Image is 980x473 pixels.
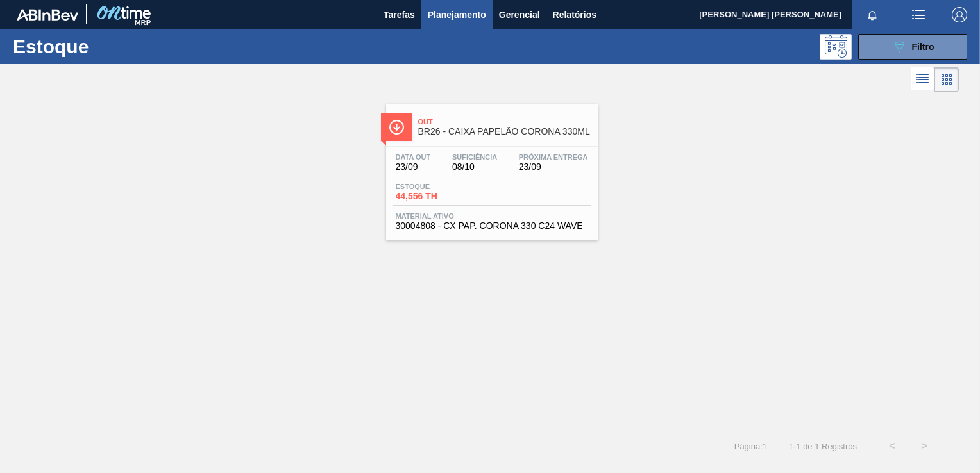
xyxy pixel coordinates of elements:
button: > [908,430,940,462]
div: Visão em Lista [911,67,934,92]
span: Relatórios [553,7,596,22]
span: Material ativo [396,212,588,220]
span: Filtro [912,42,934,52]
img: userActions [911,7,926,22]
img: TNhmsLtSVTkK8tSr43FrP2fwEKptu5GPRR3wAAAABJRU5ErkJggg== [17,9,78,21]
span: BR26 - CAIXA PAPELÃO CORONA 330ML [418,127,591,137]
span: Suficiência [452,153,497,161]
div: Pogramando: nenhum usuário selecionado [820,34,852,60]
h1: Estoque [13,39,197,54]
span: Próxima Entrega [519,153,588,161]
button: Filtro [858,34,967,60]
span: Out [418,118,591,126]
span: Planejamento [428,7,486,22]
span: Tarefas [384,7,415,22]
span: Gerencial [499,7,540,22]
span: Data out [396,153,431,161]
span: 08/10 [452,162,497,172]
span: 23/09 [396,162,431,172]
span: 30004808 - CX PAP. CORONA 330 C24 WAVE [396,221,588,231]
span: 44,556 TH [396,192,486,201]
span: 23/09 [519,162,588,172]
img: Logout [952,7,967,22]
img: Ícone [389,119,405,135]
span: 1 - 1 de 1 Registros [786,442,857,451]
a: ÍconeOutBR26 - CAIXA PAPELÃO CORONA 330MLData out23/09Suficiência08/10Próxima Entrega23/09Estoque... [376,95,604,240]
span: Estoque [396,183,486,190]
div: Visão em Cards [934,67,959,92]
span: Página : 1 [734,442,767,451]
button: Notificações [852,6,893,24]
button: < [876,430,908,462]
